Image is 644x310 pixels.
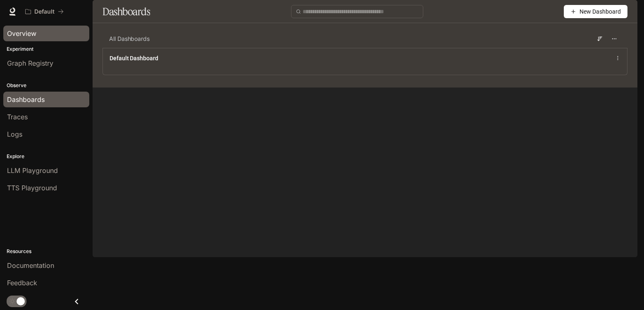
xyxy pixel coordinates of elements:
h1: Dashboards [103,3,150,20]
span: New Dashboard [580,7,621,16]
span: All Dashboards [109,35,150,43]
button: All workspaces [21,3,67,20]
p: Default [34,8,55,15]
a: Default Dashboard [110,54,158,62]
button: New Dashboard [564,5,627,18]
